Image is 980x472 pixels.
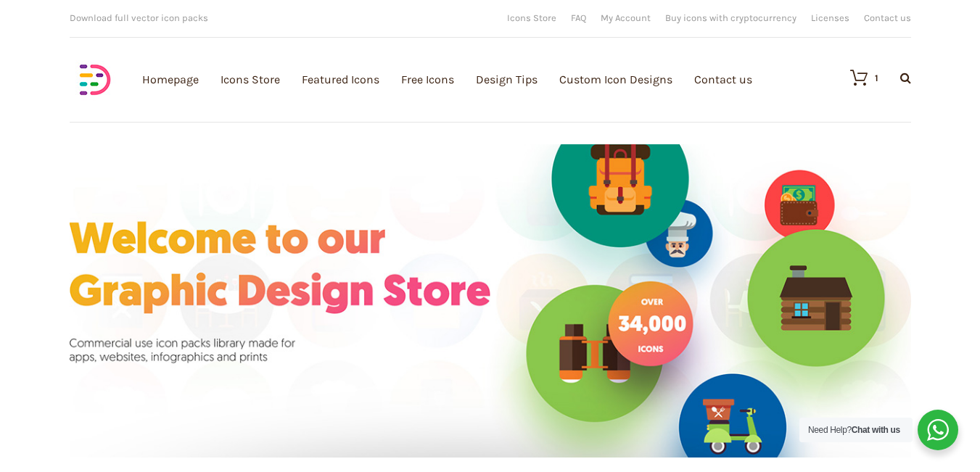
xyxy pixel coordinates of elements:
[864,13,911,22] a: Contact us
[507,13,556,22] a: Icons Store
[875,73,878,83] div: 1
[852,425,900,435] strong: Chat with us
[836,69,878,86] a: 1
[70,12,208,23] span: Download full vector icon packs
[665,13,796,22] a: Buy icons with cryptocurrency
[601,13,651,22] a: My Account
[808,425,900,435] span: Need Help?
[70,144,911,457] img: Graphic-design-store.jpg
[811,13,849,22] a: Licenses
[571,13,586,22] a: FAQ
